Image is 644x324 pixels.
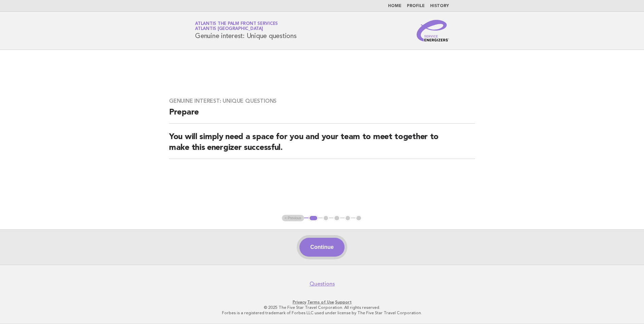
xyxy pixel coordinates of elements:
[407,4,425,8] a: Profile
[417,20,449,41] img: Service Energizers
[195,22,297,39] h1: Genuine interest: Unique questions
[388,4,401,8] a: Home
[116,299,528,305] p: · ·
[309,215,318,222] button: 1
[299,238,344,257] button: Continue
[310,281,335,287] a: Questions
[169,132,475,159] h2: You will simply need a space for you and your team to meet together to make this energizer succes...
[293,300,306,304] a: Privacy
[116,305,528,310] p: © 2025 The Five Star Travel Corporation. All rights reserved.
[307,300,334,304] a: Terms of Use
[169,98,475,104] h3: Genuine interest: Unique questions
[195,22,278,31] a: Atlantis The Palm Front ServicesAtlantis [GEOGRAPHIC_DATA]
[195,27,263,31] span: Atlantis [GEOGRAPHIC_DATA]
[430,4,449,8] a: History
[335,300,352,304] a: Support
[116,310,528,316] p: Forbes is a registered trademark of Forbes LLC used under license by The Five Star Travel Corpora...
[169,107,475,124] h2: Prepare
